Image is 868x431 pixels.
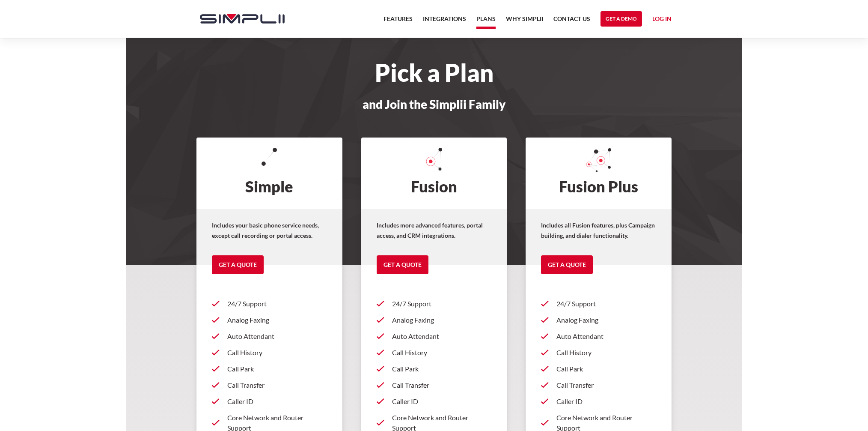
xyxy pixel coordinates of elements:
h2: Fusion Plus [526,138,672,210]
p: Call Park [227,364,327,374]
p: Call Transfer [392,380,492,390]
p: Call History [392,347,492,358]
a: Call Park [377,361,492,377]
a: Call Park [212,361,327,377]
a: Why Simplii [506,14,543,29]
a: Log in [652,14,672,27]
p: Caller ID [392,396,492,407]
a: Get a Quote [377,255,428,274]
h2: Fusion [361,138,507,210]
a: Call Transfer [377,377,492,393]
a: Call Transfer [541,377,656,393]
a: Call History [541,344,656,361]
a: Analog Faxing [212,312,327,328]
a: 24/7 Support [212,296,327,312]
p: Includes your basic phone service needs, except call recording or portal access. [212,220,327,241]
p: Call Park [392,364,492,374]
p: 24/7 Support [227,299,327,309]
p: Analog Faxing [392,315,492,325]
a: Caller ID [212,393,327,410]
a: Auto Attendant [212,328,327,344]
a: Analog Faxing [541,312,656,328]
p: Call Park [556,364,656,374]
a: Features [383,14,413,29]
a: Call History [377,344,492,361]
a: Call Park [541,361,656,377]
a: Auto Attendant [541,328,656,344]
a: Call History [212,344,327,361]
strong: Includes all Fusion features, plus Campaign building, and dialer functionality. [541,221,655,239]
a: Analog Faxing [377,312,492,328]
a: 24/7 Support [541,296,656,312]
p: Analog Faxing [227,315,327,325]
a: Call Transfer [212,377,327,393]
p: Auto Attendant [556,331,656,341]
p: Caller ID [556,396,656,407]
p: 24/7 Support [556,299,656,309]
img: Simplii [200,14,285,24]
a: Auto Attendant [377,328,492,344]
p: Call Transfer [227,380,327,390]
h1: Pick a Plan [191,63,677,82]
p: Analog Faxing [556,315,656,325]
a: Get a Demo [600,11,642,27]
a: Get a Quote [212,255,264,274]
strong: Includes more advanced features, portal access, and CRM integrations. [377,221,483,239]
h3: and Join the Simplii Family [191,98,677,111]
a: Contact US [553,14,590,29]
p: 24/7 Support [392,299,492,309]
a: Integrations [423,14,466,29]
p: Call History [227,347,327,358]
a: Caller ID [377,393,492,410]
a: Get a Quote [541,255,593,274]
p: Call History [556,347,656,358]
p: Auto Attendant [227,331,327,341]
h2: Simple [196,138,342,210]
a: Caller ID [541,393,656,410]
a: Plans [476,14,496,29]
p: Auto Attendant [392,331,492,341]
p: Caller ID [227,396,327,407]
p: Call Transfer [556,380,656,390]
a: 24/7 Support [377,296,492,312]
